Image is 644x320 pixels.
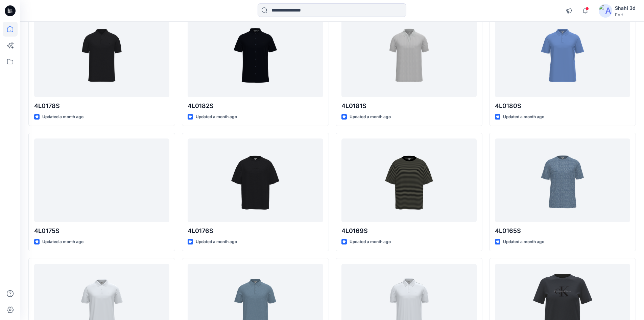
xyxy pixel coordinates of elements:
p: Updated a month ago [42,113,84,121]
p: Updated a month ago [350,238,391,246]
p: 4L0180S [495,101,630,111]
div: PVH [615,12,636,17]
img: avatar [599,4,612,18]
p: 4L0178S [34,101,169,111]
a: 4L0181S [341,14,477,97]
a: 4L0180S [495,14,630,97]
a: 4L0165S [495,138,630,222]
p: Updated a month ago [350,113,391,121]
p: 4L0165S [495,226,630,236]
p: Updated a month ago [42,238,84,246]
p: 4L0176S [188,226,323,236]
a: 4L0182S [188,14,323,97]
a: 4L0169S [341,138,477,222]
p: Updated a month ago [503,113,544,121]
a: 4L0178S [34,14,169,97]
p: 4L0182S [188,101,323,111]
p: 4L0175S [34,226,169,236]
p: Updated a month ago [503,238,544,246]
p: Updated a month ago [196,238,237,246]
a: 4L0175S [34,138,169,222]
p: Updated a month ago [196,113,237,121]
p: 4L0169S [341,226,477,236]
div: Shahi 3d [615,4,636,12]
p: 4L0181S [341,101,477,111]
a: 4L0176S [188,138,323,222]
